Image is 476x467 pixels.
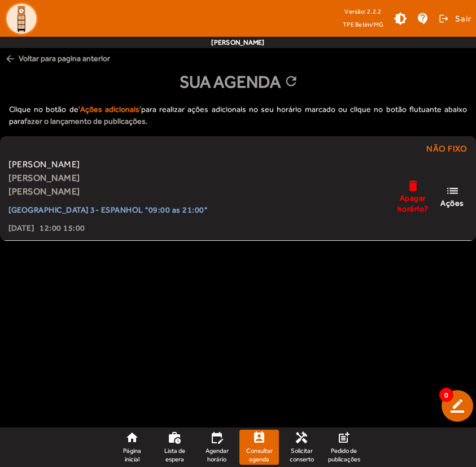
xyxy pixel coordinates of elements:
[78,105,141,114] strong: 'Ações adicionais'
[197,430,237,465] a: Agendar horário
[244,447,274,463] span: Consultar agenda
[5,2,38,36] img: Logo TPE
[343,5,383,19] div: Versão: 2.2.2
[282,430,321,465] a: Solicitar conserto
[155,430,194,465] a: Lista de espera
[283,73,297,90] mat-icon: refresh
[210,431,224,444] mat-icon: edit_calendar
[159,447,190,463] span: Lista de espera
[40,221,85,235] strong: 12:00 15:00
[343,19,383,30] span: TPE Betim/MG
[8,185,207,198] strong: [PERSON_NAME]
[437,10,471,27] button: Sair
[396,193,430,213] span: Apagar horário?
[295,431,308,444] mat-icon: handyman
[406,179,420,193] mat-icon: delete
[125,431,139,444] mat-icon: home
[8,221,34,235] strong: [DATE]
[252,431,266,444] mat-icon: perm_contact_calendar
[239,430,279,465] a: Consultar agenda
[168,431,181,444] mat-icon: work_history
[455,10,471,28] span: Sair
[202,447,232,463] span: Agendar horário
[112,430,152,465] a: Página inicial
[6,142,469,158] div: Não fixo
[8,171,207,185] strong: [PERSON_NAME]
[328,447,360,463] span: Pedido de publicações
[286,447,317,463] span: Solicitar conserto
[446,184,459,198] mat-icon: list
[337,431,351,444] mat-icon: post_add
[324,430,364,465] a: Pedido de publicações
[5,53,16,64] mat-icon: arrow_back
[24,116,146,126] strong: fazer o lançamento de publicações
[440,198,464,208] span: Ações
[117,447,147,463] span: Página inicial
[8,203,207,217] div: [GEOGRAPHIC_DATA] 3- ESPANHOL "09:00 as 21:00"
[8,158,207,171] span: [PERSON_NAME]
